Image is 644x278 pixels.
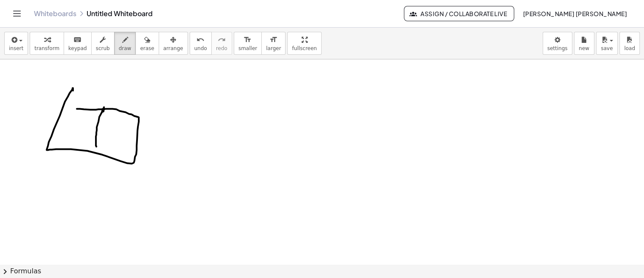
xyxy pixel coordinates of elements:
span: keypad [68,45,87,51]
span: redo [216,45,227,51]
i: format_size [244,35,252,45]
span: erase [140,45,154,51]
span: larger [266,45,281,51]
button: keyboardkeypad [64,32,92,55]
span: load [624,45,635,51]
span: smaller [238,45,257,51]
span: draw [119,45,132,51]
button: insert [4,32,28,55]
button: redoredo [211,32,232,55]
button: scrub [91,32,115,55]
span: arrange [163,45,183,51]
span: insert [9,45,23,51]
button: format_sizesmaller [234,32,262,55]
span: Assign / Collaborate Live [411,10,507,17]
button: new [574,32,594,55]
span: transform [34,45,59,51]
span: new [579,45,589,51]
button: format_sizelarger [261,32,286,55]
button: draw [114,32,136,55]
button: transform [30,32,64,55]
button: Assign / Collaborate Live [404,6,515,21]
a: Whiteboards [34,9,76,18]
button: save [596,32,618,55]
button: [PERSON_NAME] [PERSON_NAME] [516,6,634,21]
button: undoundo [190,32,212,55]
button: load [619,32,640,55]
button: settings [543,32,572,55]
button: arrange [159,32,188,55]
span: fullscreen [292,45,316,51]
button: erase [135,32,159,55]
span: undo [194,45,207,51]
span: [PERSON_NAME] [PERSON_NAME] [523,10,627,17]
button: fullscreen [287,32,321,55]
button: Toggle navigation [10,7,24,20]
span: save [601,45,613,51]
span: settings [547,45,568,51]
i: redo [218,35,226,45]
i: undo [196,35,204,45]
i: keyboard [73,35,81,45]
i: format_size [269,35,277,45]
span: scrub [96,45,110,51]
